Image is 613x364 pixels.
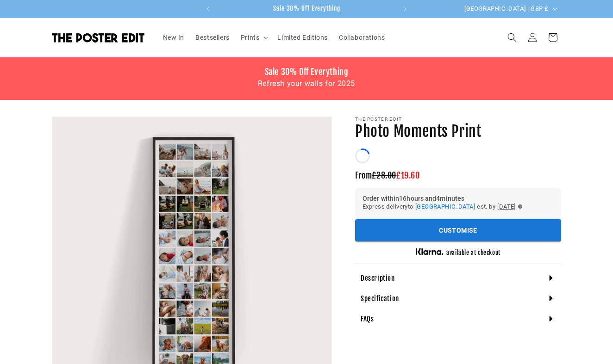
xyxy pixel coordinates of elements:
a: Limited Editions [272,28,333,47]
a: Bestsellers [190,28,235,47]
summary: Search [502,27,522,48]
span: New In [163,33,185,42]
h4: FAQs [361,315,374,324]
h4: Specification [361,294,399,303]
a: The Poster Edit [49,29,148,46]
span: [DATE] [497,202,516,212]
span: [GEOGRAPHIC_DATA] [415,203,475,210]
h3: From [355,170,561,181]
a: New In [157,28,190,47]
h6: Order within 16 hours and 4 minutes [363,195,554,202]
span: Limited Editions [277,33,328,42]
h5: available at checkout [446,249,500,257]
span: est. by [477,202,495,212]
span: Prints [241,33,260,42]
span: Express delivery to [363,202,413,212]
div: outlined primary button group [355,219,561,242]
button: [GEOGRAPHIC_DATA] [415,202,475,212]
span: [GEOGRAPHIC_DATA] | GBP £ [464,4,549,13]
p: The Poster Edit [355,117,561,122]
span: £19.60 [396,170,420,180]
button: Customise [355,219,561,242]
summary: Prints [235,28,272,47]
a: Collaborations [333,28,390,47]
img: The Poster Edit [52,33,144,43]
span: Bestsellers [195,33,230,42]
h4: Description [361,274,395,283]
span: Collaborations [339,33,385,42]
span: £28.00 [372,170,396,180]
h1: Photo Moments Print [355,122,561,142]
span: Sale 30% Off Everything [273,5,340,12]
